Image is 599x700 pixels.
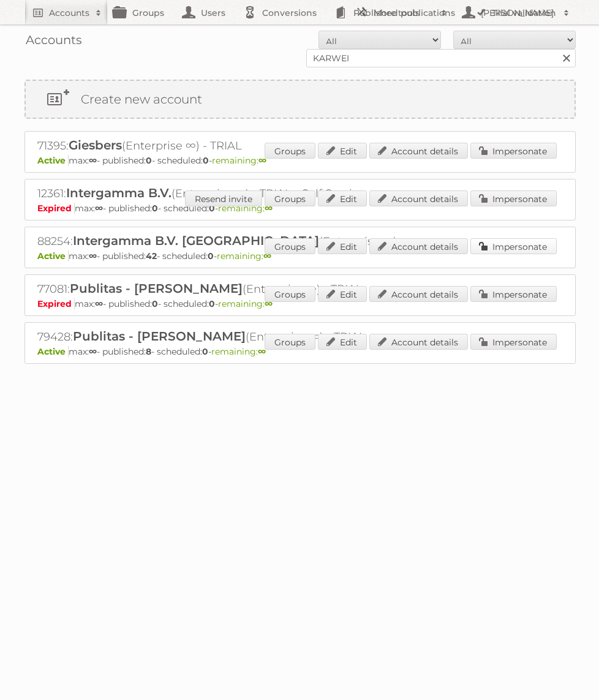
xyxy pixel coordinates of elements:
span: remaining: [212,155,266,166]
a: Groups [265,238,315,254]
span: Expired [37,203,75,214]
h2: 12361: (Enterprise ∞) - TRIAL - Self Service [37,186,466,201]
h2: Accounts [49,7,89,19]
a: Impersonate [470,334,557,350]
a: Account details [369,286,468,302]
h2: 88254: (Enterprise ∞) [37,233,466,249]
strong: 42 [146,250,157,262]
strong: 0 [146,155,152,166]
a: Edit [318,143,367,159]
span: remaining: [211,346,266,357]
h2: 71395: (Enterprise ∞) - TRIAL [37,138,466,154]
p: max: - published: - scheduled: - [37,250,563,262]
strong: 0 [209,298,215,309]
strong: 0 [152,298,158,309]
strong: ∞ [89,250,97,262]
a: Impersonate [470,238,557,254]
strong: ∞ [95,203,103,214]
a: Resend invite [185,190,262,206]
h2: 77081: (Enterprise ∞) - TRIAL [37,281,466,297]
a: Account details [369,143,468,159]
a: Groups [265,334,315,350]
span: Active [37,250,69,262]
strong: 0 [208,250,214,262]
a: Groups [265,286,315,302]
a: Edit [318,190,367,206]
span: Publitas - [PERSON_NAME] [70,281,243,296]
strong: ∞ [89,346,97,357]
a: Groups [265,190,315,206]
span: Expired [37,298,75,309]
span: Publitas - [PERSON_NAME] [73,329,246,344]
h2: More tools [374,7,435,19]
strong: ∞ [95,298,103,309]
a: Impersonate [470,190,557,206]
span: Active [37,155,69,166]
span: Intergamma B.V. [GEOGRAPHIC_DATA] [73,233,319,248]
span: remaining: [217,250,271,262]
p: max: - published: - scheduled: - [37,346,563,357]
strong: 8 [146,346,151,357]
a: Account details [369,334,468,350]
p: max: - published: - scheduled: - [37,298,563,309]
a: Account details [369,190,468,206]
span: remaining: [218,298,273,309]
a: Edit [318,286,367,302]
strong: ∞ [89,155,97,166]
a: Create new account [26,81,575,118]
h2: [PERSON_NAME] [478,7,557,19]
a: Impersonate [470,286,557,302]
p: max: - published: - scheduled: - [37,155,563,166]
strong: 0 [202,346,208,357]
span: Active [37,346,69,357]
strong: ∞ [263,250,271,262]
h2: 79428: (Enterprise ∞) - TRIAL [37,329,466,345]
span: Giesbers [69,138,122,152]
strong: ∞ [258,346,266,357]
a: Impersonate [470,143,557,159]
strong: ∞ [258,155,266,166]
a: Edit [318,238,367,254]
strong: 0 [203,155,209,166]
a: Groups [265,143,315,159]
span: Intergamma B.V. [66,186,171,200]
a: Edit [318,334,367,350]
strong: 0 [152,203,158,214]
a: Account details [369,238,468,254]
p: max: - published: - scheduled: - [37,203,563,214]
